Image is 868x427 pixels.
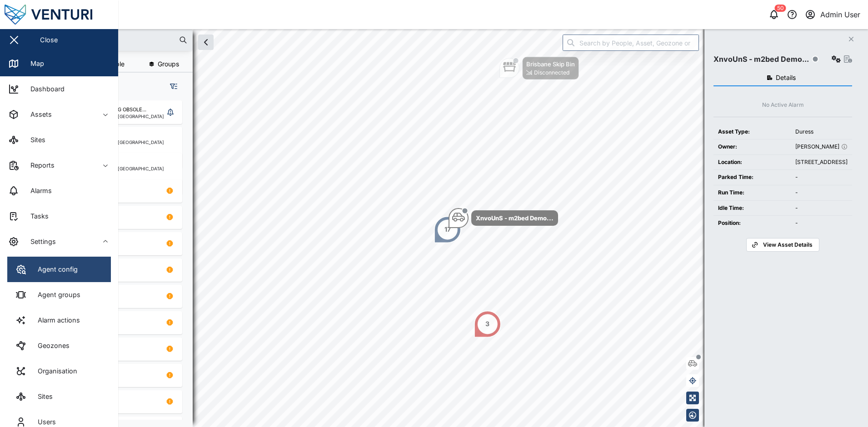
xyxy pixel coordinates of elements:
[40,35,58,45] div: Close
[746,238,819,252] a: View Asset Details
[804,8,861,21] button: Admin User
[31,392,53,402] div: Sites
[31,366,77,376] div: Organisation
[7,358,111,384] a: Organisation
[7,308,111,333] a: Alarm actions
[499,57,579,80] div: Map marker
[158,61,179,67] span: Groups
[795,143,848,151] div: [PERSON_NAME]
[718,204,786,213] div: Idle Time:
[31,417,56,427] div: Users
[820,9,860,20] div: Admin User
[24,211,49,221] div: Tasks
[718,128,786,136] div: Asset Type:
[24,109,52,119] div: Assets
[24,237,56,247] div: Settings
[31,264,78,274] div: Agent config
[24,135,45,145] div: Sites
[795,173,848,182] div: -
[713,54,809,65] div: XnvoUnS - m2bed Demo...
[795,128,848,136] div: Duress
[526,60,575,69] div: Brisbane Skip Bin
[444,225,451,235] div: 17
[718,189,786,197] div: Run Time:
[31,315,80,325] div: Alarm actions
[718,158,786,167] div: Location:
[763,238,813,251] span: View Asset Details
[795,189,848,197] div: -
[7,282,111,308] a: Agent groups
[534,69,569,77] div: Disconnected
[718,143,786,151] div: Owner:
[5,5,123,25] img: Main Logo
[24,59,44,69] div: Map
[474,310,501,338] div: Map marker
[31,341,70,351] div: Geozones
[7,333,111,358] a: Geozones
[775,5,786,12] div: 50
[795,204,848,213] div: -
[485,319,489,329] div: 3
[24,186,52,196] div: Alarms
[795,158,848,167] div: [STREET_ADDRESS]
[563,35,699,51] input: Search by People, Asset, Geozone or Place
[762,101,804,109] div: No Active Alarm
[7,384,111,409] a: Sites
[718,219,786,228] div: Position:
[7,257,111,282] a: Agent config
[24,160,55,170] div: Reports
[718,173,786,182] div: Parked Time:
[476,213,554,223] div: XnvoUnS - m2bed Demo...
[29,29,868,427] canvas: Map
[449,208,558,228] div: Map marker
[776,74,796,81] span: Details
[24,84,65,94] div: Dashboard
[31,290,80,300] div: Agent groups
[795,219,848,228] div: -
[434,216,461,243] div: Map marker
